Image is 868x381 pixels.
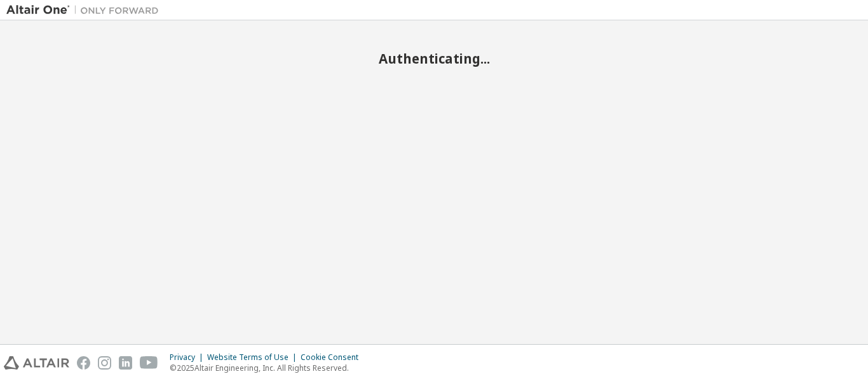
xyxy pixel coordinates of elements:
div: Website Terms of Use [207,352,301,363]
h2: Authenticating... [6,50,862,67]
img: youtube.svg [140,356,158,370]
img: linkedin.svg [119,356,132,370]
img: instagram.svg [98,356,111,370]
div: Cookie Consent [301,352,366,363]
p: © 2025 Altair Engineering, Inc. All Rights Reserved. [170,363,366,373]
img: altair_logo.svg [4,356,69,370]
div: Privacy [170,352,207,363]
img: facebook.svg [77,356,90,370]
img: Altair One [6,4,165,17]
